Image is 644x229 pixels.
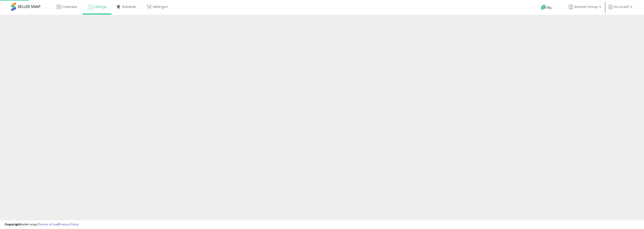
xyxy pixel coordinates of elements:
[122,5,136,9] span: DataHub
[541,5,546,10] i: Get Help
[546,6,553,10] span: Help
[95,5,106,9] span: Listings
[608,5,632,15] a: Hi Lucas2
[614,5,629,9] span: Hi Lucas2
[62,5,77,9] span: Overview
[574,5,598,9] span: Amazin Group
[537,1,561,15] a: Help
